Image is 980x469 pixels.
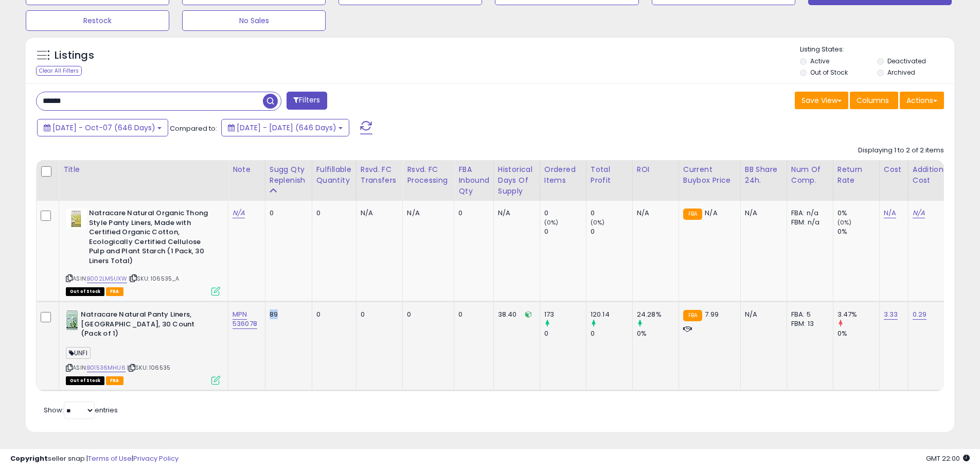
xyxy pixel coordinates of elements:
[106,287,123,296] span: FBA
[407,164,450,186] div: Rsvd. FC Processing
[106,376,123,385] span: FBA
[745,310,779,319] div: N/A
[591,164,628,186] div: Total Profit
[683,310,702,321] small: FBA
[498,164,536,197] div: Historical Days Of Supply
[637,310,679,319] div: 24.28%
[857,95,889,106] span: Columns
[233,164,261,175] div: Note
[87,363,126,372] a: B01536MHU6
[800,45,954,55] p: Listing States:
[63,164,224,175] div: Title
[544,218,559,227] small: (0%)
[66,209,86,229] img: 514DnuJ-4yL._SL40_.jpg
[44,405,118,415] span: Show: entries
[361,310,395,319] div: 0
[591,218,605,227] small: (0%)
[237,123,336,133] span: [DATE] - [DATE] (646 Days)
[361,209,395,218] div: N/A
[270,310,304,319] div: 89
[838,164,875,186] div: Return Rate
[66,287,104,296] span: All listings that are currently out of stock and unavailable for purchase on Amazon
[233,208,245,218] a: N/A
[66,310,78,331] img: 41Lk2C5l31S._SL40_.jpg
[858,146,944,155] div: Displaying 1 to 2 of 2 items
[683,164,736,186] div: Current Buybox Price
[544,209,586,218] div: 0
[810,57,829,65] label: Active
[66,209,220,294] div: ASIN:
[37,119,168,136] button: [DATE] - Oct-07 (646 Days)
[900,92,944,109] button: Actions
[287,92,327,110] button: Filters
[850,92,898,109] button: Columns
[361,164,399,186] div: Rsvd. FC Transfers
[170,124,217,133] span: Compared to:
[791,310,825,319] div: FBA: 5
[265,160,312,201] th: Please note that this number is a calculation based on your required days of coverage and your ve...
[637,164,674,175] div: ROI
[221,119,349,136] button: [DATE] - [DATE] (646 Days)
[838,310,879,319] div: 3.47%
[745,164,782,186] div: BB Share 24h.
[458,310,486,319] div: 0
[637,329,679,338] div: 0%
[810,68,848,77] label: Out of Stock
[88,454,132,463] a: Terms of Use
[791,164,829,186] div: Num of Comp.
[233,309,257,329] a: MPN 536078
[87,274,127,283] a: B002LM5UXW
[926,454,970,463] span: 2025-10-8 22:00 GMT
[316,209,348,218] div: 0
[745,209,779,218] div: N/A
[913,164,950,186] div: Additional Cost
[55,48,94,63] h5: Listings
[838,329,879,338] div: 0%
[316,164,352,186] div: Fulfillable Quantity
[66,376,104,385] span: All listings that are currently out of stock and unavailable for purchase on Amazon
[795,92,848,109] button: Save View
[637,209,671,218] div: N/A
[407,209,446,218] div: N/A
[129,274,180,283] span: | SKU: 106535_A
[838,209,879,218] div: 0%
[270,209,304,218] div: 0
[884,164,904,175] div: Cost
[791,319,825,328] div: FBM: 13
[705,208,717,218] span: N/A
[838,227,879,236] div: 0%
[705,309,719,319] span: 7.99
[884,208,896,218] a: N/A
[887,68,915,77] label: Archived
[26,10,169,31] button: Restock
[591,209,632,218] div: 0
[316,310,348,319] div: 0
[407,310,446,319] div: 0
[791,218,825,227] div: FBM: n/a
[81,310,206,341] b: Natracare Natural Panty Liners, [GEOGRAPHIC_DATA], 30 Count (Pack of 1)
[133,454,179,463] a: Privacy Policy
[544,227,586,236] div: 0
[544,164,582,186] div: Ordered Items
[591,329,632,338] div: 0
[591,227,632,236] div: 0
[913,208,925,218] a: N/A
[913,309,927,320] a: 0.29
[458,164,489,197] div: FBA inbound Qty
[683,209,702,220] small: FBA
[498,310,532,319] div: 38.40
[591,310,632,319] div: 120.14
[791,209,825,218] div: FBA: n/a
[10,454,179,464] div: seller snap | |
[127,363,170,372] span: | SKU: 106535
[887,57,926,65] label: Deactivated
[270,164,308,186] div: Sugg Qty Replenish
[10,454,48,463] strong: Copyright
[66,347,91,359] span: UNFI
[838,218,852,227] small: (0%)
[544,329,586,338] div: 0
[884,309,898,320] a: 3.33
[182,10,326,31] button: No Sales
[89,209,214,268] b: Natracare Natural Organic Thong Style Panty Liners, Made with Certified Organic Cotton, Ecologica...
[458,209,486,218] div: 0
